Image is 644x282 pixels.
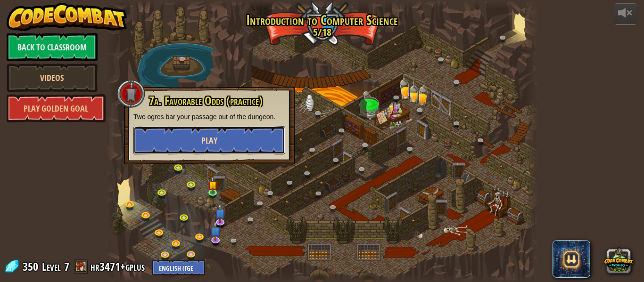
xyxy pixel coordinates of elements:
[42,259,61,274] span: Level
[614,3,637,25] button: Adjust volume
[201,135,217,146] span: Play
[23,259,41,274] span: 350
[133,112,285,121] p: Two ogres bar your passage out of the dungeon.
[149,93,263,109] span: 7a. Favorable Odds (practice)
[64,259,69,274] span: 7
[208,176,218,193] img: level-banner-started.png
[7,33,98,61] a: Back to Classroom
[7,3,127,31] img: CodeCombat - Learn how to code by playing a game
[133,126,285,154] button: Play
[7,64,98,92] a: Videos
[215,203,226,223] img: level-banner-unstarted-subscriber.png
[210,221,221,241] img: level-banner-unstarted-subscriber.png
[7,94,106,122] a: Play Golden Goal
[91,259,148,274] a: hr3471+gplus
